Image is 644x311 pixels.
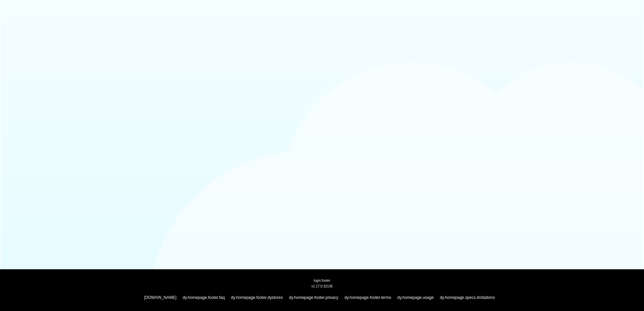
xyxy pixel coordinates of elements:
[311,284,332,288] span: v1.17.0.32136
[397,295,434,300] a: dy.homepage.usage
[183,295,225,300] a: dy.homepage.footer.faq
[144,295,176,300] a: [DOMAIN_NAME]
[231,295,283,300] a: dy.homepage.footer.dystores
[440,295,495,300] a: dy.homepage.specs.limitations
[314,278,330,282] span: login.footer
[345,295,391,300] a: dy.homepage.footer.terms
[289,295,339,300] a: dy.homepage.footer.privacy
